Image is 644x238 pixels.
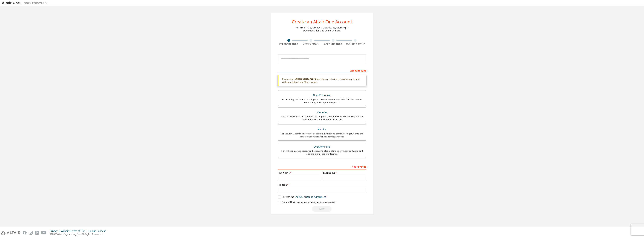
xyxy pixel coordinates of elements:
label: Last Name [323,171,366,174]
div: Altair Customers [280,93,364,98]
div: Create an Altair One Account [292,19,352,24]
div: For Free Trials, Licenses, Downloads, Learning & Documentation and so much more. [296,26,348,32]
img: facebook.svg [23,231,27,235]
label: Job Title [278,183,366,186]
div: For currently enrolled students looking to access the free Altair Student Edition bundle and all ... [280,115,364,121]
div: Website Terms of Use [61,230,89,233]
div: Personal Info [278,43,300,46]
div: Please select only if you are trying to access an account with an existing valid Altair license. [278,75,366,86]
b: Altair Customers [295,77,316,81]
div: Verify Email [300,43,322,46]
div: For faculty & administrators of academic institutions administering students and accessing softwa... [280,132,364,138]
img: linkedin.svg [35,231,39,235]
div: Privacy [50,230,61,233]
div: Cookie Consent [89,230,108,233]
div: Read and acccept EULA to continue [278,206,366,212]
div: Faculty [280,127,364,132]
img: altair_logo.svg [1,231,20,235]
img: instagram.svg [29,231,33,235]
div: Account Info [322,43,344,46]
img: Altair One [2,1,49,5]
p: © 2025 Altair Engineering, Inc. All Rights Reserved. [50,233,108,236]
div: Your Profile [278,163,366,169]
div: Everyone else [280,144,364,149]
label: I accept the [278,195,326,198]
div: Security Setup [344,43,367,46]
label: First Name [278,171,321,174]
div: For individuals, businesses and everyone else looking to try Altair software and explore our prod... [280,149,364,155]
a: End-User License Agreement [295,195,326,198]
div: Account Type [278,67,366,73]
label: I would like to receive marketing emails from Altair [278,201,336,204]
div: Students [280,110,364,115]
div: For existing customers looking to access software downloads, HPC resources, community, trainings ... [280,98,364,104]
img: youtube.svg [41,231,47,235]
